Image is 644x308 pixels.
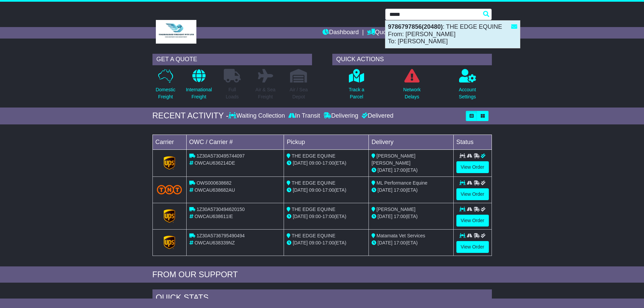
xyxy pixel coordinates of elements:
div: QUICK ACTIONS [332,54,492,65]
td: Delivery [368,135,453,149]
span: [DATE] [293,214,308,219]
span: 17:00 [394,240,406,245]
span: 17:00 [323,187,334,193]
span: [DATE] [378,214,392,219]
p: Air & Sea Freight [256,86,276,100]
a: DomesticFreight [155,69,175,104]
a: AccountSettings [458,69,476,104]
p: International Freight [186,86,212,100]
img: GetCarrierServiceLogo [164,156,175,170]
span: [PERSON_NAME] [377,207,415,212]
span: 09:00 [309,240,321,245]
span: OWS000638682 [196,180,232,186]
strong: 9786797856(20480) [388,23,443,30]
div: - (ETA) [287,213,366,220]
div: GET A QUOTE [152,54,312,65]
span: 17:00 [323,160,334,166]
a: View Order [456,215,489,227]
span: 09:00 [309,214,321,219]
span: [DATE] [378,187,392,193]
a: View Order [456,241,489,253]
div: FROM OUR SUPPORT [152,270,492,280]
a: View Order [456,188,489,200]
span: [DATE] [293,187,308,193]
img: GetCarrierServiceLogo [164,236,175,249]
div: (ETA) [372,239,451,246]
img: TNT_Domestic.png [157,185,182,194]
div: - (ETA) [287,239,366,246]
td: OWC / Carrier # [186,135,284,149]
div: - (ETA) [287,160,366,167]
span: 17:00 [323,214,334,219]
div: (ETA) [372,213,451,220]
span: 09:00 [309,187,321,193]
div: - (ETA) [287,187,366,194]
div: Delivered [360,112,393,120]
div: : THE EDGE EQUINE From: [PERSON_NAME] To: [PERSON_NAME] [385,21,520,48]
p: Track a Parcel [349,86,364,100]
span: THE EDGE EQUINE [292,233,335,238]
span: Matamata Vet Services [377,233,425,238]
a: Dashboard [323,27,359,39]
div: RECENT ACTIVITY - [152,111,229,121]
div: In Transit [287,112,322,120]
span: OWCAU638611IE [194,214,233,219]
span: 17:00 [394,167,406,173]
span: THE EDGE EQUINE [292,180,335,186]
span: 09:00 [309,160,321,166]
td: Status [453,135,492,149]
a: InternationalFreight [186,69,212,104]
div: Quick Stats [152,289,492,308]
p: Network Delays [403,86,421,100]
p: Domestic Freight [156,86,175,100]
img: GetCarrierServiceLogo [164,209,175,223]
span: 17:00 [394,214,406,219]
span: 17:00 [323,240,334,245]
span: THE EDGE EQUINE [292,207,335,212]
a: View Order [456,161,489,173]
span: 17:00 [394,187,406,193]
p: Full Loads [224,86,241,100]
p: Air / Sea Depot [290,86,308,100]
span: ML Performance Equine [377,180,427,186]
span: OWCAU638682AU [194,187,235,193]
a: Quote/Book [367,27,407,39]
span: [DATE] [293,160,308,166]
td: Carrier [152,135,186,149]
span: [PERSON_NAME] [PERSON_NAME] [372,153,415,166]
span: 1Z30A5736795490494 [196,233,244,238]
td: Pickup [284,135,369,149]
span: OWCAU636214DE [194,160,235,166]
a: NetworkDelays [403,69,421,104]
span: OWCAU638339NZ [194,240,235,245]
span: [DATE] [378,167,392,173]
span: [DATE] [293,240,308,245]
a: Track aParcel [348,69,364,104]
div: Delivering [322,112,360,120]
span: 1Z30A5730494620150 [196,207,244,212]
span: 1Z30A5730495744097 [196,153,244,159]
div: (ETA) [372,167,451,174]
div: (ETA) [372,187,451,194]
span: [DATE] [378,240,392,245]
span: THE EDGE EQUINE [292,153,335,159]
div: Waiting Collection [229,112,286,120]
p: Account Settings [459,86,476,100]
